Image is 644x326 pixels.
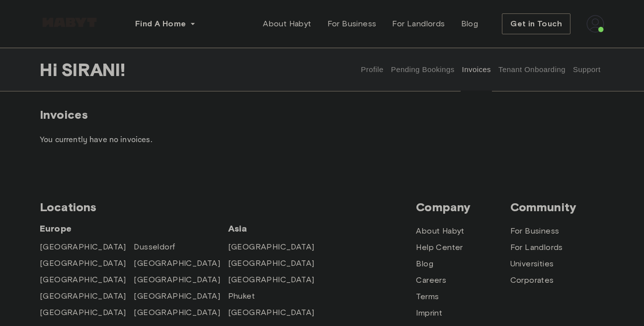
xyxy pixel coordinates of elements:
a: [GEOGRAPHIC_DATA] [134,307,220,319]
a: About Habyt [416,225,464,237]
button: Get in Touch [502,13,570,34]
a: [GEOGRAPHIC_DATA] [40,290,126,302]
button: Find A Home [127,14,204,34]
a: [GEOGRAPHIC_DATA] [228,257,315,269]
a: For Business [510,225,560,237]
span: Blog [461,18,479,30]
a: Careers [416,274,446,286]
a: [GEOGRAPHIC_DATA] [134,257,220,269]
span: SIRANI ! [61,59,125,80]
a: Corporates [510,274,554,286]
a: [GEOGRAPHIC_DATA] [40,307,126,319]
a: [GEOGRAPHIC_DATA] [228,274,315,286]
a: [GEOGRAPHIC_DATA] [228,241,315,253]
span: Company [416,200,510,215]
a: [GEOGRAPHIC_DATA] [134,290,220,302]
span: For Landlords [392,18,445,30]
span: Invoices [40,107,88,122]
a: Dusseldorf [134,241,175,253]
a: Universities [510,258,554,270]
a: [GEOGRAPHIC_DATA] [40,241,126,253]
span: Find A Home [135,18,186,30]
a: About Habyt [255,14,319,34]
span: About Habyt [263,18,311,30]
button: Profile [360,48,385,91]
a: [GEOGRAPHIC_DATA] [228,307,315,319]
a: Blog [416,258,433,270]
a: For Landlords [510,242,563,253]
img: Habyt [40,17,99,27]
span: Europe [40,223,228,235]
a: Imprint [416,307,442,319]
span: For Business [327,18,377,30]
button: Tenant Onboarding [497,48,567,91]
button: Invoices [461,48,492,91]
a: [GEOGRAPHIC_DATA] [40,274,126,286]
div: user profile tabs [357,48,604,91]
a: [GEOGRAPHIC_DATA] [134,274,220,286]
button: Pending Bookings [390,48,456,91]
p: You currently have no invoices. [40,134,604,146]
span: Hi [40,59,61,80]
span: Locations [40,200,416,215]
span: Community [510,200,604,215]
a: Terms [416,291,439,303]
button: Support [571,48,602,91]
a: For Landlords [384,14,453,34]
a: [GEOGRAPHIC_DATA] [40,257,126,269]
img: avatar [586,15,604,33]
span: Asia [228,223,322,235]
span: Get in Touch [510,18,562,30]
a: For Business [320,14,385,34]
a: Phuket [228,290,255,302]
a: Blog [453,14,486,34]
a: Help Center [416,242,463,253]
